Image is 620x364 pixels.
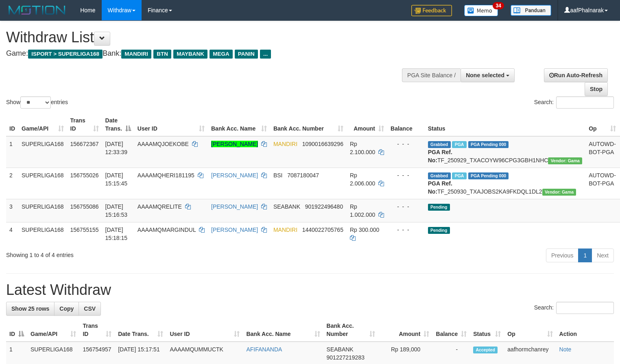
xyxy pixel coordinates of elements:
[470,318,504,342] th: Status: activate to sort column ascending
[350,172,375,187] span: Rp 2.006.000
[391,171,421,179] div: - - -
[387,113,425,136] th: Balance
[260,50,271,59] span: ...
[466,72,504,78] span: None selected
[350,227,379,233] span: Rp 300.000
[534,96,614,109] label: Search:
[504,318,556,342] th: Op: activate to sort column ascending
[391,226,421,234] div: - - -
[592,248,614,262] a: Next
[28,50,103,59] span: ISPORT > SUPERLIGA168
[425,136,585,168] td: TF_250929_TXACOYW96CPG3GBH1NHC
[585,136,619,168] td: AUTOWD-BOT-PGA
[428,149,452,163] b: PGA Ref. No:
[473,347,498,353] span: Accepted
[59,305,74,312] span: Copy
[235,50,258,59] span: PANIN
[79,318,115,342] th: Trans ID: activate to sort column ascending
[464,5,498,16] img: Button%20Memo.svg
[6,222,18,245] td: 4
[70,172,99,179] span: 156755026
[6,282,614,298] h1: Latest Withdraw
[138,203,182,210] span: AAAAMQRELITE
[138,141,189,147] span: AAAAMQJOEKOBE
[70,141,99,147] span: 156672367
[6,29,405,46] h1: Withdraw List
[246,346,282,353] a: AFIFANANDA
[6,96,68,109] label: Show entries
[468,141,509,148] span: PGA Pending
[323,318,379,342] th: Bank Acc. Number: activate to sort column ascending
[11,305,49,312] span: Show 25 rows
[84,305,96,312] span: CSV
[428,172,451,179] span: Grabbed
[556,318,614,342] th: Action
[18,222,67,245] td: SUPERLIGA168
[211,227,258,233] a: [PERSON_NAME]
[461,68,515,82] button: None selected
[391,203,421,211] div: - - -
[173,50,207,59] span: MAYBANK
[302,227,343,233] span: Copy 1440022705765 to clipboard
[327,346,354,353] span: SEABANK
[511,5,551,16] img: panduan.png
[153,50,171,59] span: BTN
[6,113,18,136] th: ID
[542,189,576,196] span: Vendor URL: https://trx31.1velocity.biz
[6,248,252,259] div: Showing 1 to 4 of 4 entries
[270,113,347,136] th: Bank Acc. Number: activate to sort column ascending
[452,141,466,148] span: Marked by aafsengchandara
[6,199,18,222] td: 3
[243,318,323,342] th: Bank Acc. Name: activate to sort column ascending
[70,203,99,210] span: 156755086
[585,168,619,199] td: AUTOWD-BOT-PGA
[452,172,466,179] span: Marked by aafsengchandara
[6,50,405,58] h4: Game: Bank:
[121,50,151,59] span: MANDIRI
[556,302,614,314] input: Search:
[578,248,592,262] a: 1
[18,199,67,222] td: SUPERLIGA168
[211,141,258,147] a: [PERSON_NAME]
[6,136,18,168] td: 1
[585,113,619,136] th: Op: activate to sort column ascending
[428,180,452,195] b: PGA Ref. No:
[493,2,504,9] span: 34
[273,227,297,233] span: MANDIRI
[138,172,194,179] span: AAAAMQHERI181195
[556,96,614,109] input: Search:
[105,141,128,155] span: [DATE] 12:33:39
[105,203,128,218] span: [DATE] 15:16:53
[391,140,421,148] div: - - -
[166,318,243,342] th: User ID: activate to sort column ascending
[102,113,134,136] th: Date Trans.: activate to sort column descending
[18,136,67,168] td: SUPERLIGA168
[273,203,300,210] span: SEABANK
[468,172,509,179] span: PGA Pending
[378,318,432,342] th: Amount: activate to sort column ascending
[6,302,55,316] a: Show 25 rows
[6,4,68,16] img: MOTION_logo.png
[305,203,343,210] span: Copy 901922496480 to clipboard
[544,68,608,82] a: Run Auto-Refresh
[548,157,582,164] span: Vendor URL: https://trx31.1velocity.biz
[54,302,79,316] a: Copy
[425,113,585,136] th: Status
[138,227,196,233] span: AAAAMQMARGINDUL
[425,168,585,199] td: TF_250930_TXAJOBS2KA9FKDQL1DL2
[273,172,283,179] span: BSI
[211,172,258,179] a: [PERSON_NAME]
[546,248,579,262] a: Previous
[428,141,451,148] span: Grabbed
[585,82,608,96] a: Stop
[70,227,99,233] span: 156755155
[327,354,365,361] span: Copy 901227219283 to clipboard
[273,141,297,147] span: MANDIRI
[105,172,128,187] span: [DATE] 15:15:45
[67,113,102,136] th: Trans ID: activate to sort column ascending
[347,113,387,136] th: Amount: activate to sort column ascending
[18,113,67,136] th: Game/API: activate to sort column ascending
[350,141,375,155] span: Rp 2.100.000
[20,96,51,109] select: Showentries
[428,204,450,211] span: Pending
